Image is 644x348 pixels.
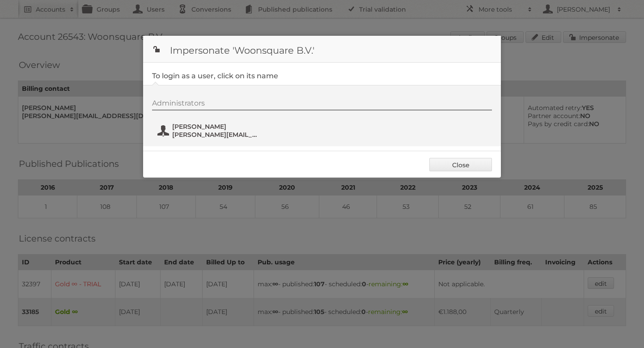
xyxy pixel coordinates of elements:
legend: To login as a user, click on its name [152,72,278,80]
button: [PERSON_NAME] [PERSON_NAME][EMAIL_ADDRESS][DOMAIN_NAME] [157,122,262,140]
a: Close [429,158,492,171]
span: [PERSON_NAME] [172,123,259,131]
h1: Impersonate 'Woonsquare B.V.' [143,36,501,63]
div: Administrators [152,99,492,110]
span: [PERSON_NAME][EMAIL_ADDRESS][DOMAIN_NAME] [172,131,259,139]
